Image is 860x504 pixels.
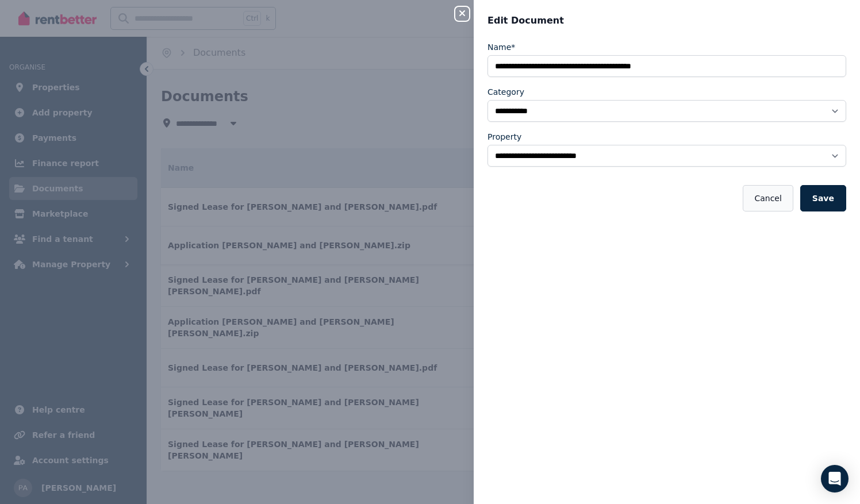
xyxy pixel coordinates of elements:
[743,185,793,211] button: Cancel
[821,465,849,493] div: Open Intercom Messenger
[487,86,524,98] label: Category
[800,185,846,211] button: Save
[487,41,515,53] label: Name*
[487,14,564,28] span: Edit Document
[487,131,521,143] label: Property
